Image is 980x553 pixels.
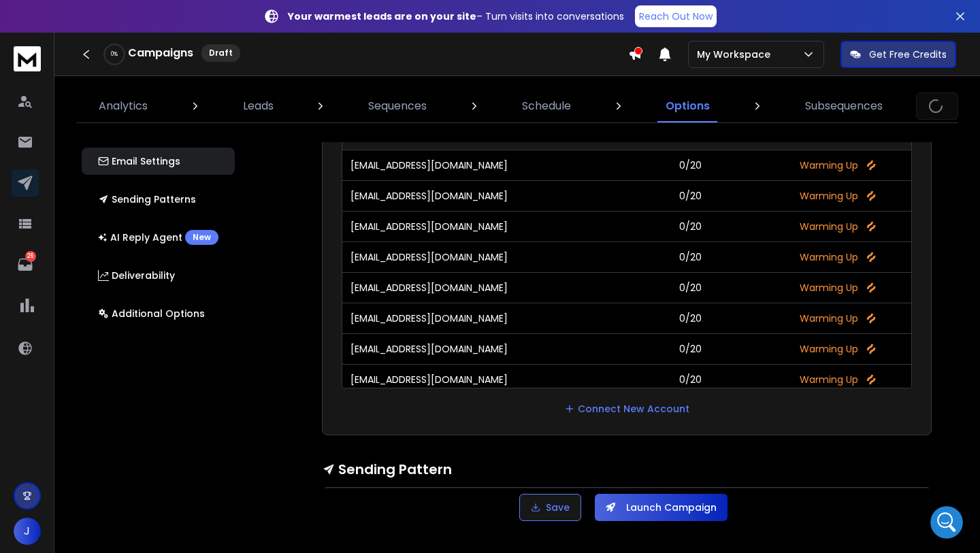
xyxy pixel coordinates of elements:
td: 0/20 [616,150,765,180]
a: Options [657,90,718,122]
a: 26 [12,251,39,278]
iframe: Intercom live chat [930,506,963,539]
p: Email Settings [98,154,180,168]
p: My Workspace [697,48,776,61]
p: Subsequences [805,98,883,114]
a: Schedule [514,90,579,122]
strong: Your warmest leads are on your site [288,10,476,23]
p: Options [666,98,710,114]
button: Launch Campaign [595,494,728,521]
img: logo [14,46,41,71]
p: Reach Out Now [639,10,713,23]
p: Sending Patterns [98,192,196,206]
p: Analytics [99,98,148,114]
td: 0/20 [616,272,765,303]
p: Leads [243,98,274,114]
h1: Sending Pattern [322,460,932,479]
td: 0/20 [616,180,765,211]
p: Warming Up [773,158,903,172]
a: Connect New Account [564,402,689,416]
div: New [185,230,218,245]
p: Warming Up [773,250,903,264]
button: Sending Patterns [82,186,235,213]
td: 0/20 [616,364,765,395]
button: Save [519,494,581,521]
p: Warming Up [773,373,903,386]
h1: Campaigns [128,45,193,61]
p: Get Free Credits [869,48,947,61]
button: Additional Options [82,300,235,327]
p: Schedule [522,98,571,114]
p: Additional Options [98,307,205,320]
p: [EMAIL_ADDRESS][DOMAIN_NAME] [350,373,508,386]
td: 0/20 [616,303,765,333]
a: Sequences [360,90,435,122]
p: AI Reply Agent [98,230,218,245]
p: Warming Up [773,312,903,325]
button: J [14,518,41,545]
a: Leads [235,90,282,122]
button: Get Free Credits [840,41,956,68]
a: Subsequences [797,90,891,122]
div: Draft [201,44,240,62]
button: Deliverability [82,262,235,289]
p: [EMAIL_ADDRESS][DOMAIN_NAME] [350,342,508,356]
p: Warming Up [773,189,903,203]
button: Email Settings [82,148,235,175]
p: [EMAIL_ADDRESS][DOMAIN_NAME] [350,250,508,264]
p: [EMAIL_ADDRESS][DOMAIN_NAME] [350,158,508,172]
p: [EMAIL_ADDRESS][DOMAIN_NAME] [350,220,508,233]
p: Warming Up [773,342,903,356]
p: Warming Up [773,220,903,233]
td: 0/20 [616,211,765,241]
td: 0/20 [616,333,765,364]
button: AI Reply AgentNew [82,224,235,251]
p: Warming Up [773,281,903,295]
p: [EMAIL_ADDRESS][DOMAIN_NAME] [350,189,508,203]
p: 0 % [111,50,118,58]
p: [EMAIL_ADDRESS][DOMAIN_NAME] [350,281,508,295]
p: [EMAIL_ADDRESS][DOMAIN_NAME] [350,312,508,325]
p: 26 [25,251,36,262]
p: Deliverability [98,269,175,282]
a: Analytics [91,90,156,122]
td: 0/20 [616,241,765,272]
p: Sequences [368,98,427,114]
p: – Turn visits into conversations [288,10,624,23]
a: Reach Out Now [635,5,717,27]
